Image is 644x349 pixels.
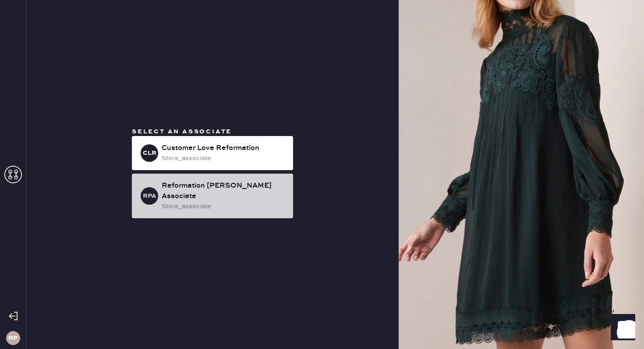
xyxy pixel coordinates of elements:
[162,143,286,154] div: Customer Love Reformation
[602,310,640,347] iframe: Front Chat
[8,335,18,341] h3: RP
[132,128,232,136] span: Select an associate
[162,154,286,163] div: store_associate
[162,202,286,211] div: store_associate
[143,193,156,199] h3: RPA
[162,181,286,202] div: Reformation [PERSON_NAME] Associate
[143,150,156,156] h3: CLR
